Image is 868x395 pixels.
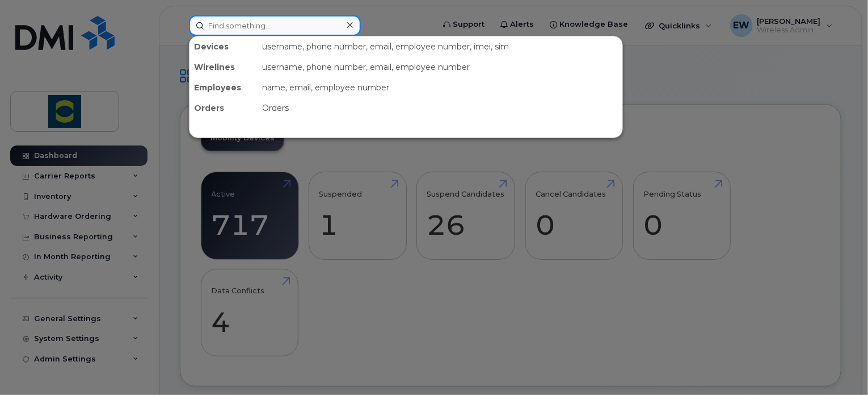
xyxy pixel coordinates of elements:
div: Employees [189,77,258,98]
div: Orders [258,98,622,118]
div: username, phone number, email, employee number [258,57,622,77]
div: Orders [189,98,258,118]
div: name, email, employee number [258,77,622,98]
div: Wirelines [189,57,258,77]
div: username, phone number, email, employee number, imei, sim [258,36,622,57]
div: Devices [189,36,258,57]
